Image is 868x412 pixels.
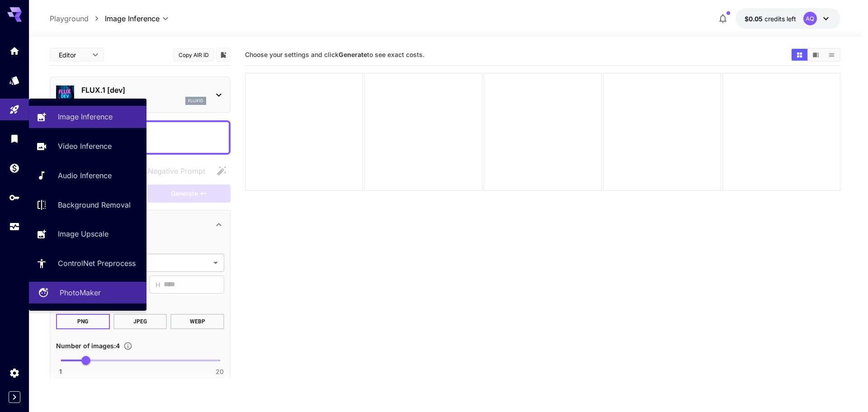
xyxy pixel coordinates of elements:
div: Home [9,45,20,57]
button: Expand sidebar [9,391,20,403]
span: Negative prompts are not compatible with the selected model. [130,165,212,176]
p: PhotoMaker [60,287,101,298]
div: Library [9,133,20,144]
button: Show media in grid view [792,49,807,61]
span: Editor [59,50,87,60]
div: Usage [9,221,20,232]
span: Image Inference [105,13,160,24]
button: JPEG [113,314,167,329]
button: Show media in video view [808,49,824,61]
a: Background Removal [29,194,146,216]
a: Image Inference [29,106,146,128]
a: Audio Inference [29,165,146,187]
button: Copy AIR ID [173,48,214,62]
div: Playground [9,104,20,115]
a: PhotoMaker [29,282,146,304]
button: WEBP [170,314,224,329]
div: API Keys [9,192,20,203]
p: Audio Inference [58,170,112,181]
button: Add to library [219,49,227,60]
div: Wallet [9,162,20,174]
span: Number of images : 4 [56,342,120,350]
div: Show media in grid viewShow media in video viewShow media in list view [791,48,840,62]
a: ControlNet Preprocess [29,252,146,275]
p: Playground [50,13,89,24]
button: Show media in list view [824,49,840,61]
p: Image Upscale [58,228,108,239]
span: Negative Prompt [148,166,205,176]
div: AQ [803,12,817,25]
a: Image Upscale [29,223,146,245]
p: flux1d [188,98,203,104]
a: Video Inference [29,135,146,157]
span: credits left [764,15,796,23]
p: Image Inference [58,111,113,122]
div: Settings [9,367,20,379]
p: ControlNet Preprocess [58,258,136,269]
p: Video Inference [58,141,112,152]
div: $0.05 [745,14,796,24]
button: Specify how many images to generate in a single request. Each image generation will be charged se... [120,341,136,350]
nav: breadcrumb [50,13,105,24]
div: Models [9,75,20,86]
p: FLUX.1 [dev] [81,85,206,95]
b: Generate [339,51,367,58]
span: 20 [216,367,224,376]
span: $0.05 [745,15,764,23]
span: H [156,279,160,290]
button: $0.05 [736,8,840,29]
span: Choose your settings and click to see exact costs. [245,51,425,58]
span: 1 [59,367,62,376]
p: Background Removal [58,199,131,210]
button: PNG [56,314,110,329]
